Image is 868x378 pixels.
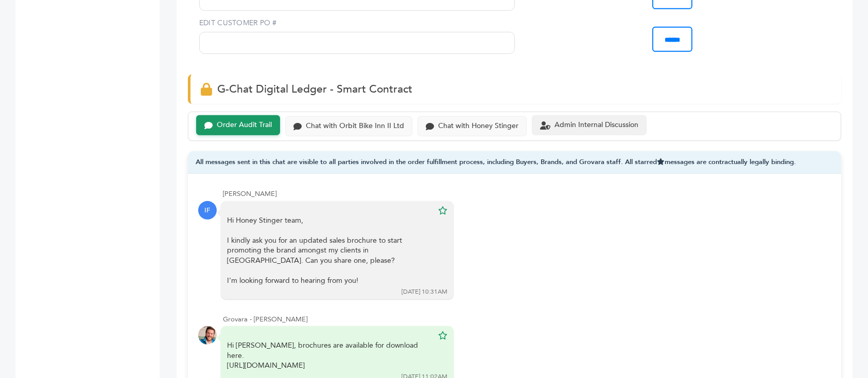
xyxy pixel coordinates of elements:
[188,151,841,174] div: All messages sent in this chat are visible to all parties involved in the order fulfillment proce...
[554,121,638,130] div: Admin Internal Discussion
[227,361,433,371] div: [URL][DOMAIN_NAME]
[306,122,404,131] div: Chat with Orbit Bike Inn II Ltd
[198,201,217,220] div: IF
[217,121,272,130] div: Order Audit Trail
[223,315,831,324] div: Grovara - [PERSON_NAME]
[199,18,515,28] label: EDIT CUSTOMER PO #
[227,215,433,286] div: Hi Honey Stinger team,
[438,122,518,131] div: Chat with Honey Stinger
[217,82,412,97] span: G-Chat Digital Ledger - Smart Contract
[227,236,433,266] div: I kindly ask you for an updated sales brochure to start promoting the brand amongst my clients in...
[223,189,831,199] div: [PERSON_NAME]
[402,287,447,296] div: [DATE] 10:31AM
[227,276,433,286] div: I'm looking forward to hearing from you!
[227,340,433,371] div: Hi [PERSON_NAME], brochures are available for download here.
